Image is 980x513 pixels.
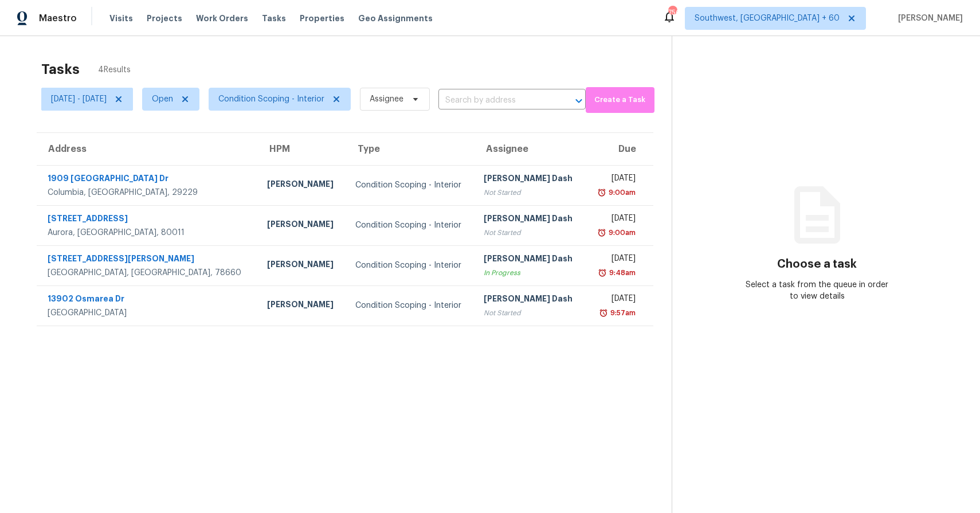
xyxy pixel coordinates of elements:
div: [PERSON_NAME] [267,218,336,233]
div: 1909 [GEOGRAPHIC_DATA] Dr [48,173,249,187]
span: Condition Scoping - Interior [218,93,324,105]
span: Geo Assignments [358,13,433,24]
div: Condition Scoping - Interior [355,179,466,191]
div: [DATE] [595,173,636,187]
th: Address [37,133,258,165]
span: Properties [300,13,344,24]
div: 9:00am [606,187,636,198]
th: Type [346,133,475,165]
div: 9:48am [607,267,636,279]
div: Not Started [484,187,577,198]
div: [PERSON_NAME] Dash [484,173,577,187]
div: [DATE] [595,293,636,307]
div: 756 [668,7,676,18]
img: Overdue Alarm Icon [598,267,607,279]
span: Assignee [370,93,403,105]
div: 13902 Osmarea Dr [48,293,249,307]
div: [GEOGRAPHIC_DATA] [48,307,249,319]
img: Overdue Alarm Icon [597,187,606,198]
div: Aurora, [GEOGRAPHIC_DATA], 80011 [48,227,249,238]
div: Not Started [484,227,577,238]
div: 9:57am [608,307,636,319]
div: Select a task from the queue in order to view details [744,279,889,302]
div: In Progress [484,267,577,279]
span: Work Orders [196,13,248,24]
th: HPM [258,133,346,165]
div: [PERSON_NAME] [267,259,336,273]
div: Not Started [484,307,577,319]
div: [PERSON_NAME] Dash [484,213,577,227]
span: Maestro [39,13,77,24]
div: Columbia, [GEOGRAPHIC_DATA], 29229 [48,187,249,198]
span: 4 Results [98,64,131,76]
div: [PERSON_NAME] [267,299,336,313]
div: Condition Scoping - Interior [355,220,466,231]
div: [STREET_ADDRESS] [48,213,249,227]
span: Southwest, [GEOGRAPHIC_DATA] + 60 [695,13,840,24]
input: Search by address [438,92,554,109]
button: Create a Task [586,87,655,113]
span: Visits [109,13,133,24]
div: [PERSON_NAME] Dash [484,253,577,267]
span: [DATE] - [DATE] [51,93,107,105]
div: Condition Scoping - Interior [355,260,466,271]
img: Overdue Alarm Icon [597,227,606,238]
div: [STREET_ADDRESS][PERSON_NAME] [48,253,249,267]
div: 9:00am [606,227,636,238]
th: Assignee [475,133,586,165]
button: Open [571,93,587,109]
div: [GEOGRAPHIC_DATA], [GEOGRAPHIC_DATA], 78660 [48,267,249,279]
img: Overdue Alarm Icon [599,307,608,319]
th: Due [586,133,653,165]
div: Condition Scoping - Interior [355,300,466,311]
h2: Tasks [41,64,80,75]
div: [PERSON_NAME] [267,178,336,193]
div: [PERSON_NAME] Dash [484,293,577,307]
div: [DATE] [595,253,636,267]
span: Open [152,93,173,105]
h3: Choose a task [777,259,857,270]
div: [DATE] [595,213,636,227]
span: [PERSON_NAME] [893,13,963,24]
span: Projects [147,13,182,24]
span: Create a Task [591,93,649,107]
span: Tasks [262,14,286,22]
